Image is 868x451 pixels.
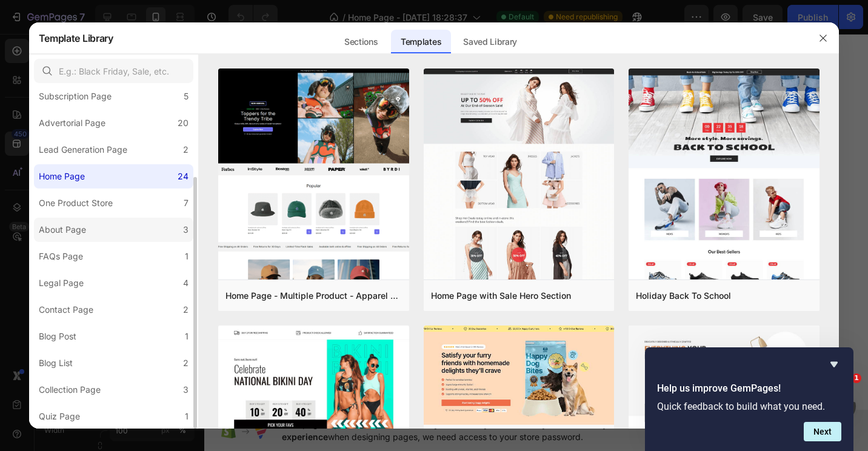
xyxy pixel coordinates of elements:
[453,30,527,54] div: Saved Library
[39,22,113,54] h2: Template Library
[39,383,101,397] div: Collection Page
[185,409,189,424] div: 1
[39,302,93,317] div: Contact Page
[183,383,189,397] div: 3
[9,316,218,334] div: Email
[84,41,144,56] p: Join the Waitlist
[39,116,105,130] div: Advertorial Page
[34,59,193,83] input: E.g.: Black Friday, Sale, etc.
[39,89,112,104] div: Subscription Page
[39,329,76,344] div: Blog Post
[804,422,841,441] button: Next question
[183,222,189,237] div: 3
[70,375,158,405] button: Join the Waitlist
[657,357,841,441] div: Help us improve GemPages!
[9,122,218,172] h2: Be the first to give the gift of truth.
[183,142,189,157] div: 2
[9,335,218,366] input: Email
[431,289,571,303] div: Home Page with Sale Hero Section
[185,329,189,344] div: 1
[852,373,861,383] span: 1
[39,409,80,424] div: Quiz Page
[657,401,841,412] p: Quick feedback to build what you need.
[10,183,217,209] p: Join the waitlist now and get early access when we launch.
[184,196,189,210] div: 7
[9,276,218,307] input: Name
[70,34,158,64] button: <p>Join the Waitlist</p>
[183,356,189,370] div: 2
[178,169,189,184] div: 24
[39,142,127,157] div: Lead Generation Page
[225,289,402,303] div: Home Page - Multiple Product - Apparel - Style 4
[185,249,189,264] div: 1
[184,89,189,104] div: 5
[9,258,218,276] div: Name
[183,276,189,290] div: 4
[335,30,387,54] div: Sections
[183,302,189,317] div: 2
[178,116,189,130] div: 20
[636,289,731,303] div: Holiday Back To School
[39,169,85,184] div: Home Page
[827,357,841,372] button: Hide survey
[657,381,841,396] h2: Help us improve GemPages!
[39,356,73,370] div: Blog List
[39,196,113,210] div: One Product Store
[39,249,83,264] div: FAQs Page
[391,30,451,54] div: Templates
[39,276,84,290] div: Legal Page
[39,222,86,237] div: About Page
